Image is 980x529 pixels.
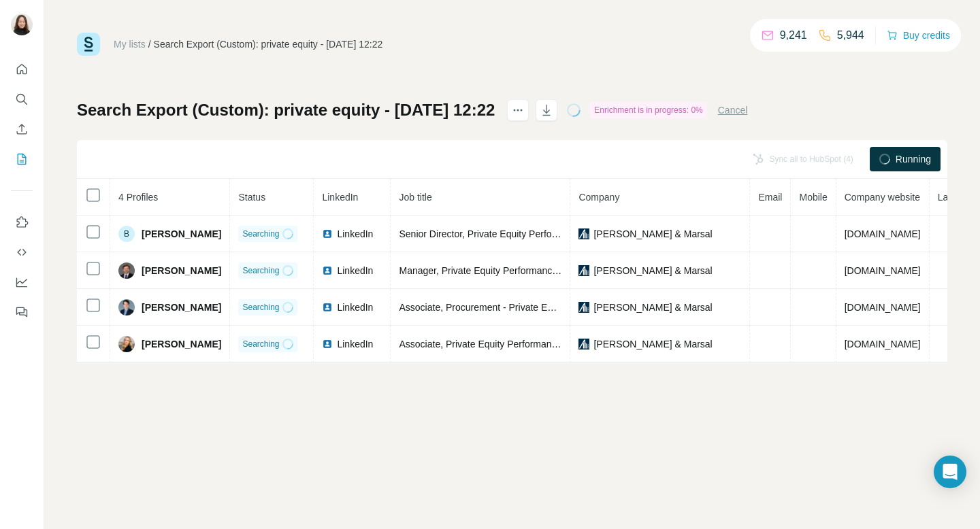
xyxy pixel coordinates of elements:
[11,147,33,171] button: My lists
[399,302,683,313] span: Associate, Procurement - Private Equity Performance Improvement
[845,192,920,203] span: Company website
[799,192,827,203] span: Mobile
[322,265,333,276] img: LinkedIn logo
[845,265,921,276] span: [DOMAIN_NAME]
[399,339,619,349] span: Associate, Private Equity Performance Improvement
[845,228,921,239] span: [DOMAIN_NAME]
[758,192,782,203] span: Email
[578,339,589,349] img: company-logo
[337,301,373,314] span: LinkedIn
[118,262,135,279] img: Avatar
[142,264,221,277] span: [PERSON_NAME]
[938,192,974,203] span: Landline
[142,227,221,241] span: [PERSON_NAME]
[896,152,931,166] span: Running
[118,299,135,315] img: Avatar
[118,336,135,352] img: Avatar
[593,264,712,277] span: [PERSON_NAME] & Marsal
[578,228,589,239] img: company-logo
[11,300,33,324] button: Feedback
[142,337,221,351] span: [PERSON_NAME]
[578,302,589,313] img: company-logo
[11,87,33,112] button: Search
[337,264,373,277] span: LinkedIn
[845,302,921,313] span: [DOMAIN_NAME]
[887,26,950,45] button: Buy credits
[322,339,333,349] img: LinkedIn logo
[11,57,33,82] button: Quick start
[593,227,712,241] span: [PERSON_NAME] & Marsal
[242,301,279,313] span: Searching
[114,39,146,50] a: My lists
[77,99,495,121] h1: Search Export (Custom): private equity - [DATE] 12:22
[148,37,151,51] li: /
[242,338,279,350] span: Searching
[154,37,383,51] div: Search Export (Custom): private equity - [DATE] 12:22
[399,192,431,203] span: Job title
[322,302,333,313] img: LinkedIn logo
[11,240,33,264] button: Use Surfe API
[837,27,864,44] p: 5,944
[11,270,33,294] button: Dashboard
[242,228,279,240] span: Searching
[242,264,279,277] span: Searching
[718,103,748,117] button: Cancel
[142,301,221,314] span: [PERSON_NAME]
[578,192,619,203] span: Company
[593,337,712,351] span: [PERSON_NAME] & Marsal
[11,117,33,141] button: Enrich CSV
[399,228,745,239] span: Senior Director, Private Equity Performance Improvement | Distribution & Logistics
[337,227,373,241] span: LinkedIn
[780,27,807,44] p: 9,241
[322,192,358,203] span: LinkedIn
[578,265,589,276] img: company-logo
[11,14,33,35] img: Avatar
[238,192,265,203] span: Status
[590,102,706,118] div: Enrichment is in progress: 0%
[934,456,966,488] div: Open Intercom Messenger
[845,339,921,349] span: [DOMAIN_NAME]
[507,99,529,121] button: actions
[337,337,373,351] span: LinkedIn
[593,301,712,314] span: [PERSON_NAME] & Marsal
[11,210,33,235] button: Use Surfe on LinkedIn
[77,33,100,56] img: Surfe Logo
[118,192,158,203] span: 4 Profiles
[399,265,615,276] span: Manager, Private Equity Performance Improvement
[118,226,135,242] div: B
[322,228,333,239] img: LinkedIn logo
